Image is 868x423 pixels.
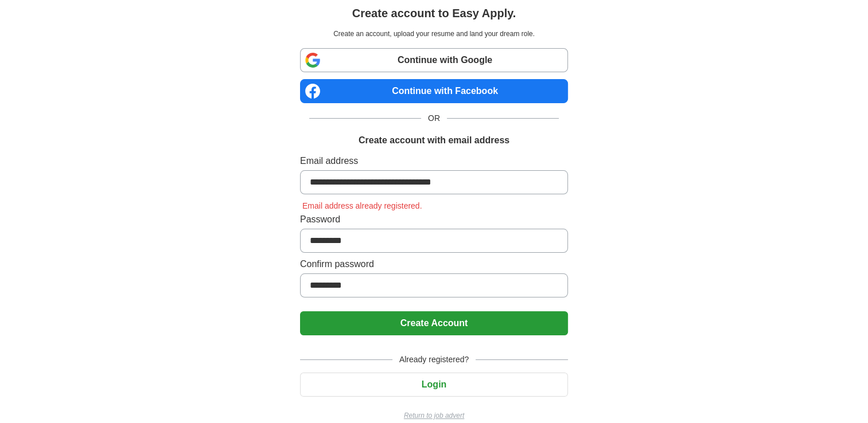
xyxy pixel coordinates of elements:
span: Already registered? [392,354,476,366]
a: Login [300,379,568,389]
h1: Create account to Easy Apply. [352,5,516,22]
span: OR [421,112,447,124]
span: Email address already registered. [300,201,425,210]
button: Create Account [300,311,568,335]
p: Create an account, upload your resume and land your dream role. [302,29,566,39]
button: Login [300,373,568,397]
a: Return to job advert [300,410,568,421]
h1: Create account with email address [359,134,509,147]
label: Password [300,213,568,226]
a: Continue with Facebook [300,79,568,103]
label: Confirm password [300,257,568,271]
a: Continue with Google [300,48,568,72]
label: Email address [300,154,568,168]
